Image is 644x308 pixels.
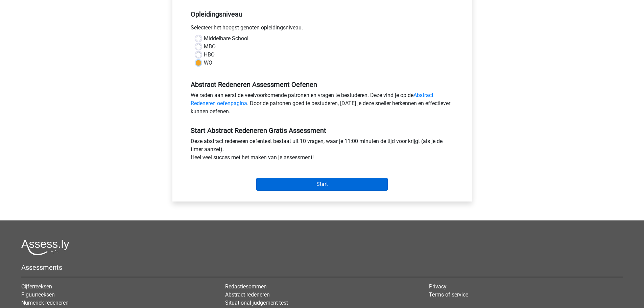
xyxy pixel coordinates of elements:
h5: Opleidingsniveau [191,7,454,21]
h5: Assessments [21,263,623,271]
label: HBO [204,51,215,59]
div: Deze abstract redeneren oefentest bestaat uit 10 vragen, waar je 11:00 minuten de tijd voor krijg... [186,137,459,164]
label: Middelbare School [204,34,248,43]
h5: Abstract Redeneren Assessment Oefenen [191,80,454,89]
h5: Start Abstract Redeneren Gratis Assessment [191,126,454,135]
label: WO [204,59,212,67]
img: Assessly logo [21,239,69,255]
a: Abstract redeneren [225,291,270,298]
a: Situational judgement test [225,300,288,306]
a: Figuurreeksen [21,291,55,298]
a: Numeriek redeneren [21,300,69,306]
a: Redactiesommen [225,283,267,290]
a: Terms of service [429,291,468,298]
div: We raden aan eerst de veelvoorkomende patronen en vragen te bestuderen. Deze vind je op de . Door... [186,91,459,118]
label: MBO [204,43,216,51]
a: Privacy [429,283,447,290]
div: Selecteer het hoogst genoten opleidingsniveau. [186,24,459,34]
input: Start [256,178,388,191]
a: Cijferreeksen [21,283,52,290]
